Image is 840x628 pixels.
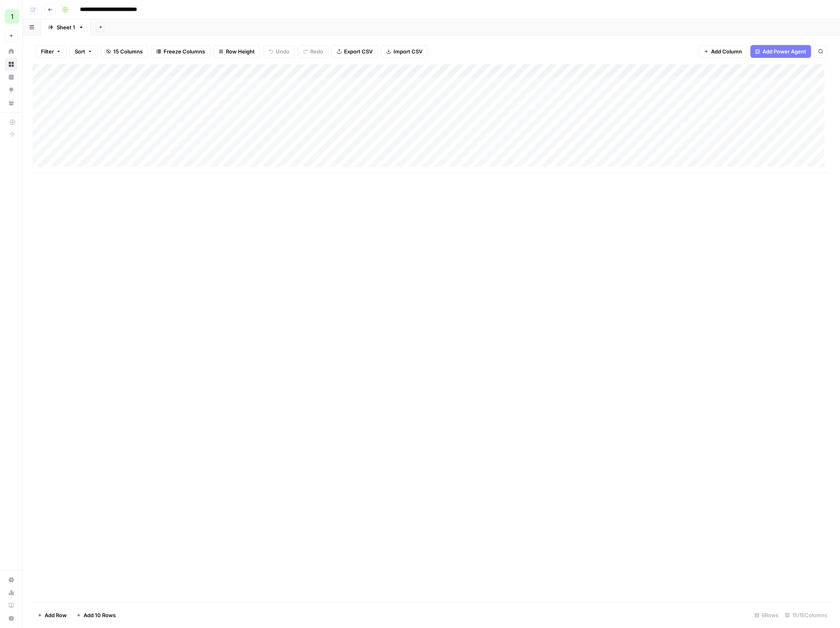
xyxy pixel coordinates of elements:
div: 6 Rows [751,609,782,622]
a: Your Data [5,96,18,109]
span: Filter [41,47,54,55]
span: Undo [276,47,289,55]
span: Add Column [711,47,742,55]
button: Add Row [33,609,72,622]
span: Add 10 Rows [84,611,116,619]
button: Export CSV [332,45,378,58]
button: Redo [298,45,328,58]
a: Opportunities [5,84,18,96]
a: Usage [5,586,18,599]
button: Row Height [213,45,260,58]
span: Row Height [226,47,255,55]
div: 15/15 Columns [782,609,830,622]
button: Freeze Columns [151,45,210,58]
span: Freeze Columns [164,47,205,55]
span: Add Power Agent [762,47,806,55]
a: Home [5,45,18,58]
span: Redo [310,47,323,55]
button: Add Column [699,45,747,58]
span: 1 [11,12,14,21]
button: Workspace: 1ma [5,6,18,27]
span: Import CSV [393,47,422,55]
span: Sort [75,47,85,55]
button: 15 Columns [101,45,148,58]
a: Settings [5,573,18,586]
button: Help + Support [5,612,18,625]
div: Sheet 1 [57,23,75,31]
a: Sheet 1 [41,19,91,35]
button: Undo [263,45,295,58]
button: Add 10 Rows [72,609,121,622]
button: Import CSV [381,45,428,58]
button: Sort [70,45,98,58]
span: Add Row [45,611,67,619]
a: Browse [5,58,18,71]
span: Export CSV [344,47,373,55]
button: Add Power Agent [750,45,811,58]
span: 15 Columns [113,47,143,55]
button: Filter [36,45,66,58]
a: Learning Hub [5,599,18,612]
a: Insights [5,71,18,84]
